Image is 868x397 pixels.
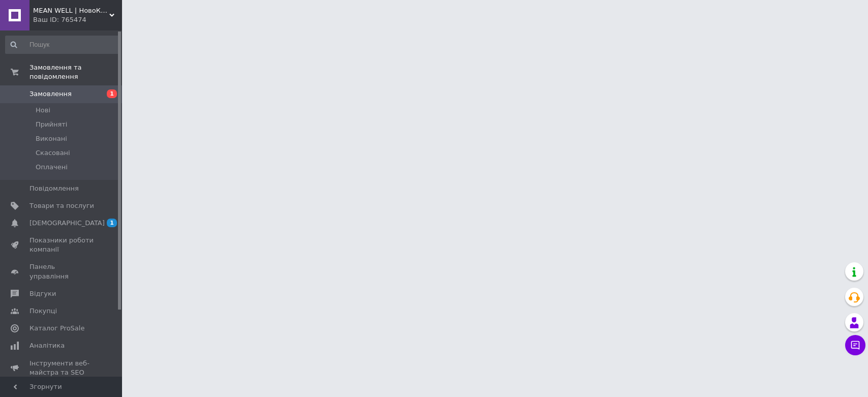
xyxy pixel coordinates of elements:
span: Оплачені [36,163,68,172]
span: Показники роботи компанії [29,236,94,254]
span: 1 [107,219,117,227]
span: Нові [36,106,50,115]
span: Скасовані [36,148,70,158]
span: Товари та послуги [29,201,94,210]
span: Відгуки [29,289,56,298]
span: [DEMOGRAPHIC_DATA] [29,219,105,228]
span: Панель управління [29,262,94,281]
span: Виконані [36,134,67,143]
input: Пошук [5,36,119,54]
span: Прийняті [36,120,67,129]
span: 1 [107,89,117,98]
span: Замовлення та повідомлення [29,63,122,81]
span: Замовлення [29,89,72,99]
div: Ваш ID: 765474 [33,15,122,24]
span: Аналітика [29,341,65,350]
button: Чат з покупцем [845,335,865,355]
span: Інструменти веб-майстра та SEO [29,359,94,377]
span: Повідомлення [29,184,79,193]
span: MEAN WELL | НовоКонцепт Плюс [33,6,109,15]
span: Покупці [29,307,57,316]
span: Каталог ProSale [29,324,84,333]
